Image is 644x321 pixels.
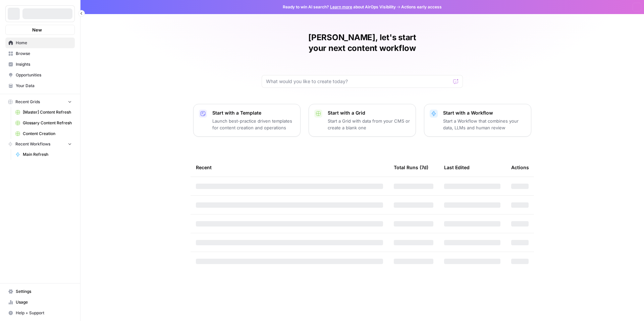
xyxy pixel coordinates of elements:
[330,4,352,9] a: Learn more
[16,288,72,295] span: Settings
[16,299,72,305] span: Usage
[212,110,295,116] p: Start with a Template
[12,118,75,128] a: Glossary Content Refresh
[444,158,470,177] div: Last Edited
[16,51,72,57] span: Browse
[16,40,72,46] span: Home
[23,109,72,115] span: [Master] Content Refresh
[32,26,42,33] span: New
[5,38,75,48] a: Home
[424,104,531,137] button: Start with a WorkflowStart a Workflow that combines your data, LLMs and human review
[5,59,75,70] a: Insights
[12,149,75,160] a: Main Refresh
[283,4,396,10] span: Ready to win AI search? about AirOps Visibility
[5,286,75,297] a: Settings
[443,110,526,116] p: Start with a Workflow
[394,158,428,177] div: Total Runs (7d)
[5,97,75,107] button: Recent Grids
[266,78,450,85] input: What would you like to create today?
[12,128,75,139] a: Content Creation
[16,72,72,78] span: Opportunities
[5,25,75,35] button: New
[5,308,75,318] button: Help + Support
[12,107,75,118] a: [Master] Content Refresh
[443,118,526,131] p: Start a Workflow that combines your data, LLMs and human review
[23,151,72,157] span: Main Refresh
[212,118,295,131] p: Launch best-practice driven templates for content creation and operations
[328,118,410,131] p: Start a Grid with data from your CMS or create a blank one
[5,70,75,80] a: Opportunities
[15,99,40,105] span: Recent Grids
[196,158,383,177] div: Recent
[511,158,529,177] div: Actions
[23,120,72,126] span: Glossary Content Refresh
[5,139,75,149] button: Recent Workflows
[262,32,463,54] h1: [PERSON_NAME], let's start your next content workflow
[401,4,442,10] span: Actions early access
[23,131,72,137] span: Content Creation
[15,141,50,147] span: Recent Workflows
[193,104,301,137] button: Start with a TemplateLaunch best-practice driven templates for content creation and operations
[5,80,75,91] a: Your Data
[16,83,72,89] span: Your Data
[16,310,72,316] span: Help + Support
[16,61,72,67] span: Insights
[5,297,75,308] a: Usage
[328,110,410,116] p: Start with a Grid
[5,48,75,59] a: Browse
[309,104,416,137] button: Start with a GridStart a Grid with data from your CMS or create a blank one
